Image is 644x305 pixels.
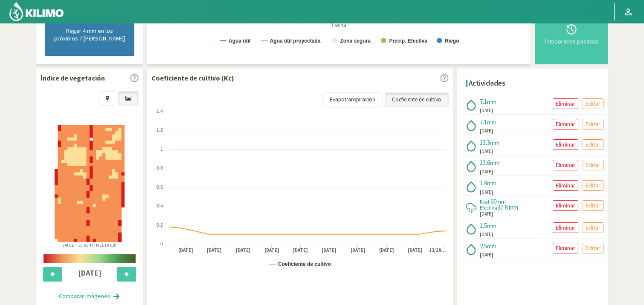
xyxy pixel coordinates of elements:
p: Editar [586,223,600,233]
text: [DATE] [236,247,251,253]
p: Editar [586,201,600,210]
div: Temporadas pasadas [542,38,601,44]
button: Editar [583,243,603,253]
p: Editar [586,181,600,190]
button: Editar [583,160,603,170]
text: 1.2 [157,127,163,132]
text: 0.2 [157,222,163,227]
button: Editar [583,139,603,150]
p: Eliminar [556,223,575,233]
a: Coeficiente de cultivo [385,92,449,107]
p: Editar [586,243,600,253]
text: [DATE] [351,247,366,253]
text: Agua útil proyectada [270,38,321,44]
span: mm [487,242,496,250]
text: 0.8 [157,165,163,170]
span: [DATE] [480,168,493,176]
h4: Actividades [469,79,505,87]
text: [DATE] [322,247,337,253]
button: Temporadas pasadas [539,7,603,60]
text: [DATE] [207,247,222,253]
button: Comparar imágenes [50,288,129,305]
text: 13/10… [429,247,446,253]
text: Fecha [332,22,346,28]
text: [DATE] [178,247,193,253]
p: Eliminar [556,201,575,210]
span: [DATE] [480,251,493,259]
span: mm [490,139,499,147]
text: [DATE] [293,247,308,253]
span: Efectiva [480,204,497,211]
text: Precip. Efectiva [389,38,427,44]
button: Eliminar [553,160,578,170]
p: Índice de vegetación [41,73,105,83]
span: [DATE] [480,148,493,155]
text: [DATE] [408,247,423,253]
text: 1 [160,147,163,152]
span: 7.1 [480,118,487,126]
button: Eliminar [553,200,578,211]
text: [DATE] [379,247,394,253]
h4: [DATE] [67,269,112,277]
button: Eliminar [553,180,578,191]
text: Agua útil [229,38,250,44]
button: Editar [583,98,603,109]
img: scale [44,254,136,263]
button: Editar [583,222,603,233]
button: Eliminar [553,139,578,150]
p: Eliminar [556,181,575,190]
span: 13.3 [480,138,490,147]
button: Editar [583,180,603,191]
text: 0.4 [157,203,163,208]
p: Coeficiente de cultivo (Kc) [151,73,234,83]
text: 0.6 [157,184,163,190]
span: 2.5 [480,242,487,250]
span: [DATE] [480,189,493,196]
text: [DATE] [264,247,279,253]
span: 10X10 [104,242,117,248]
button: Eliminar [553,98,578,109]
text: Coeficiente de cultivo [278,261,331,267]
button: Editar [583,200,603,211]
span: mm [496,198,506,205]
text: Zona segura [340,38,371,44]
span: 1.9 [480,179,487,187]
img: Kilimo [9,1,64,22]
span: mm [490,159,499,167]
p: Eliminar [556,119,575,129]
p: Eliminar [556,160,575,170]
p: Editar [586,160,600,170]
span: 1.5 [480,222,487,230]
span: mm [487,222,496,230]
span: 7.1 [480,98,487,106]
text: 0 [160,241,163,246]
span: 37.8 mm [497,203,518,211]
button: Editar [583,119,603,129]
span: 13.6 [480,158,490,167]
button: Eliminar [553,243,578,253]
span: 60 [490,197,496,205]
p: Eliminar [556,140,575,150]
text: 1.4 [157,109,163,114]
span: [DATE] [480,231,493,238]
button: Eliminar [553,119,578,129]
text: Riego [445,38,459,44]
p: Editar [586,99,600,109]
span: Real: [480,199,490,205]
a: Evapotranspiración [322,92,383,107]
p: Eliminar [556,243,575,253]
span: [DATE] [480,210,493,218]
span: mm [487,98,496,106]
span: [DATE] [480,107,493,114]
button: Eliminar [553,222,578,233]
span: mm [487,118,496,126]
span: [DATE] [480,127,493,135]
span: mm [487,179,496,187]
img: 7267d2eb-f9f4-4b80-9317-1d81820c488b_-_sentinel_-_2025-09-21.png [55,125,125,242]
p: Editar [586,140,600,150]
p: Satélite: Sentinel [62,242,117,248]
p: Regar 4 mm en los próximos 7 [PERSON_NAME] [54,27,125,42]
p: Editar [586,119,600,129]
p: Eliminar [556,99,575,109]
